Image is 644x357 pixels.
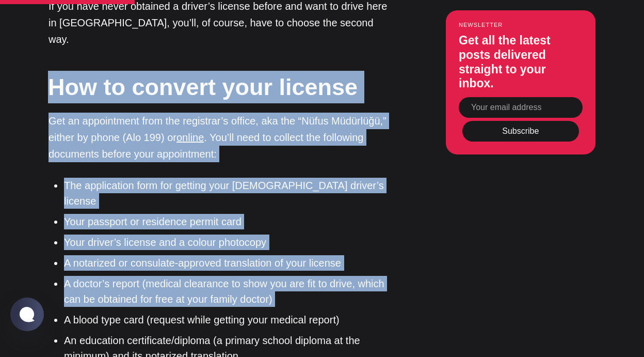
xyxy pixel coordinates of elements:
li: Your driver’s license and a colour photocopy [64,235,394,250]
li: A doctor’s report (medical clearance to show you are fit to drive, which can be obtained for free... [64,276,394,307]
small: Newsletter [459,22,583,28]
input: Your email address [459,98,583,118]
li: A blood type card (request while getting your medical report) [64,312,394,328]
a: online [176,132,204,143]
li: Your passport or residence permit card [64,214,394,229]
li: The application form for getting your [DEMOGRAPHIC_DATA] driver’s license [64,178,394,209]
button: Subscribe [462,121,579,142]
p: Get an appointment from the registrar’s office, aka the “Nüfus Müdürlüğü,” either by phone (Alo 1... [49,113,394,162]
h3: Get all the latest posts delivered straight to your inbox. [459,34,583,91]
li: A notarized or consulate-approved translation of your license [64,255,394,271]
h2: How to convert your license [48,71,394,103]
